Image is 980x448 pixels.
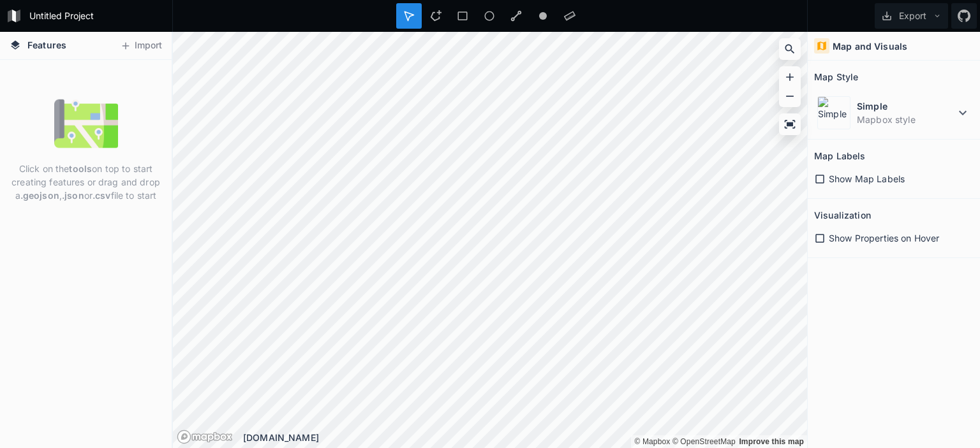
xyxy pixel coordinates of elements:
[857,99,955,113] dt: Simple
[243,431,807,444] div: [DOMAIN_NAME]
[62,190,84,201] strong: .json
[739,437,804,446] a: Map feedback
[69,163,92,174] strong: tools
[857,113,955,126] dd: Mapbox style
[93,190,111,201] strong: .csv
[672,437,736,446] a: OpenStreetMap
[20,190,59,201] strong: .geojson
[817,96,850,129] img: Simple
[829,231,939,245] span: Show Properties on Hover
[634,437,670,446] a: Mapbox
[27,38,66,52] span: Features
[54,92,118,155] img: empty
[814,67,858,87] h2: Map Style
[829,172,905,185] span: Show Map Labels
[114,36,168,56] button: Import
[814,146,865,166] h2: Map Labels
[10,162,162,202] p: Click on the on top to start creating features or drag and drop a , or file to start
[875,3,948,29] button: Export
[833,40,907,53] h4: Map and Visuals
[177,430,233,444] a: Mapbox logo
[814,205,871,225] h2: Visualization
